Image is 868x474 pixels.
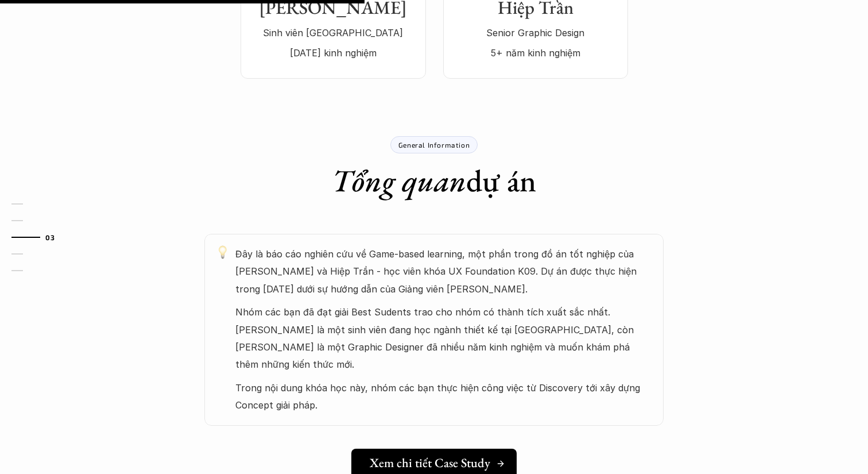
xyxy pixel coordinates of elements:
strong: 03 [45,233,55,241]
p: Đây là báo cáo nghiên cứu về Game-based learning, một phần trong đồ án tốt nghiệp của [PERSON_NAM... [235,245,652,298]
p: [DATE] kinh nghiệm [252,44,414,61]
p: General Information [398,141,470,149]
p: Senior Graphic Design [455,24,617,41]
p: Trong nội dung khóa học này, nhóm các bạn thực hiện công việc từ Discovery tới xây dựng Concept g... [235,379,652,414]
a: 03 [11,230,66,244]
p: Sinh viên [GEOGRAPHIC_DATA] [252,24,414,41]
h1: dự án [332,162,536,199]
h5: Xem chi tiết Case Study [370,456,490,471]
p: 5+ năm kinh nghiệm [455,44,617,61]
em: Tổng quan [332,160,466,201]
p: Nhóm các bạn đã đạt giải Best Sudents trao cho nhóm có thành tích xuất sắc nhất. [PERSON_NAME] là... [235,303,652,373]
